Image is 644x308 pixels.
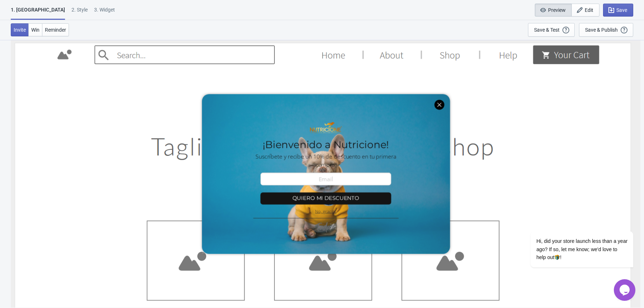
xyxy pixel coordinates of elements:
[535,4,572,17] button: Preview
[585,27,618,33] div: Save & Publish
[28,23,42,36] button: Win
[31,27,40,33] span: Win
[94,6,115,19] div: 3. Widget
[45,27,66,33] span: Reminder
[585,7,593,13] span: Edit
[14,27,26,33] span: Invite
[571,4,599,17] button: Edit
[508,166,637,276] iframe: chat widget
[579,23,633,37] button: Save & Publish
[616,7,627,13] span: Save
[42,23,69,36] button: Reminder
[71,6,88,19] div: 2 . Style
[11,6,65,20] div: 1. [GEOGRAPHIC_DATA]
[614,279,637,301] iframe: chat widget
[11,23,29,36] button: Invite
[603,4,633,17] button: Save
[528,23,575,37] button: Save & Test
[534,27,560,33] div: Save & Test
[548,7,566,13] span: Preview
